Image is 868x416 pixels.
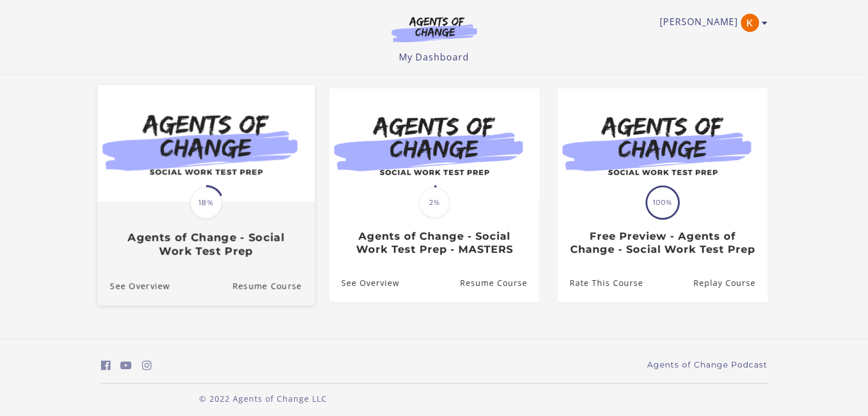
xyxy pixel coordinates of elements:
[101,360,111,371] i: https://www.facebook.com/groups/aswbtestprep (Open in a new window)
[190,187,222,219] span: 18%
[660,14,762,32] a: Toggle menu
[693,265,767,302] a: Free Preview - Agents of Change - Social Work Test Prep: Resume Course
[647,187,678,218] span: 100%
[142,360,152,371] i: https://www.instagram.com/agentsofchangeprep/ (Open in a new window)
[558,265,643,302] a: Free Preview - Agents of Change - Social Work Test Prep: Rate This Course
[570,230,755,256] h3: Free Preview - Agents of Change - Social Work Test Prep
[101,357,111,374] a: https://www.facebook.com/groups/aswbtestprep (Open in a new window)
[142,357,152,374] a: https://www.instagram.com/agentsofchangeprep/ (Open in a new window)
[110,231,301,257] h3: Agents of Change - Social Work Test Prep
[120,357,132,374] a: https://www.youtube.com/c/AgentsofChangeTestPrepbyMeaganMitchell (Open in a new window)
[399,51,469,63] a: My Dashboard
[329,265,399,302] a: Agents of Change - Social Work Test Prep - MASTERS: See Overview
[647,359,768,371] a: Agents of Change Podcast
[341,230,527,256] h3: Agents of Change - Social Work Test Prep - MASTERS
[419,187,450,218] span: 2%
[97,267,169,305] a: Agents of Change - Social Work Test Prep: See Overview
[120,360,132,371] i: https://www.youtube.com/c/AgentsofChangeTestPrepbyMeaganMitchell (Open in a new window)
[459,265,539,302] a: Agents of Change - Social Work Test Prep - MASTERS: Resume Course
[380,16,489,42] img: Agents of Change Logo
[232,267,314,305] a: Agents of Change - Social Work Test Prep: Resume Course
[101,393,425,405] p: © 2022 Agents of Change LLC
